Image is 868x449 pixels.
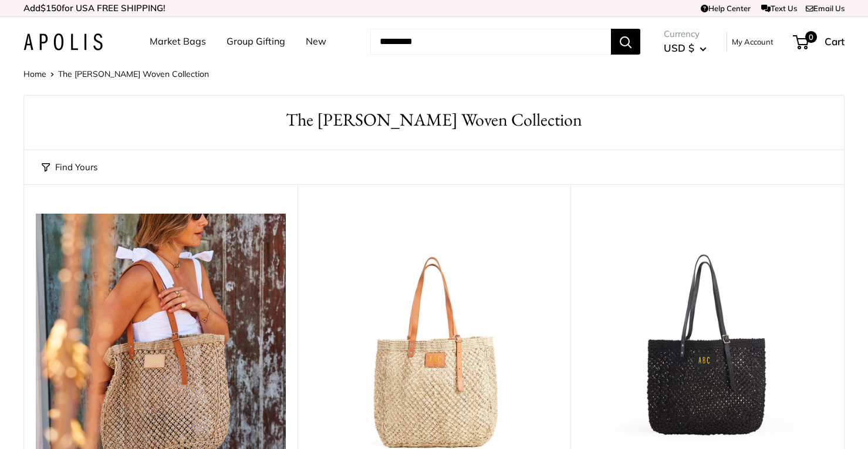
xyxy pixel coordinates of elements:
span: Cart [825,35,845,48]
span: 0 [805,31,817,43]
h1: The [PERSON_NAME] Woven Collection [42,107,826,133]
a: Group Gifting [227,33,285,50]
button: USD $ [664,39,707,58]
button: Find Yours [42,159,97,175]
nav: Breadcrumb [23,66,209,82]
a: Help Center [701,4,751,13]
a: Text Us [761,4,797,13]
input: Search... [370,29,611,55]
a: 0 Cart [794,32,845,51]
a: Market Bags [150,33,206,50]
span: Currency [664,26,707,42]
img: Apolis [23,33,103,50]
span: The [PERSON_NAME] Woven Collection [58,69,209,79]
span: $150 [40,2,62,13]
a: Email Us [806,4,845,13]
a: Home [23,69,46,79]
a: My Account [732,35,774,49]
button: Search [611,29,640,55]
a: New [306,33,326,50]
span: USD $ [664,42,694,54]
